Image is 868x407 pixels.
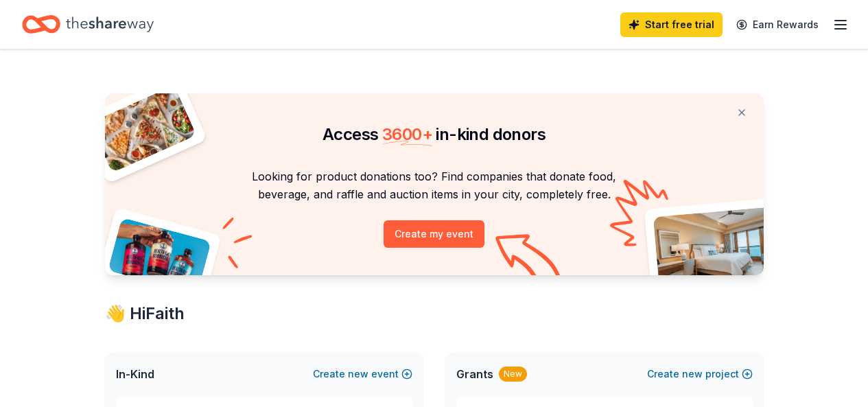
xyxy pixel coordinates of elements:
[382,124,432,144] span: 3600 +
[89,85,196,173] img: Pizza
[728,12,827,37] a: Earn Rewards
[499,367,527,382] div: New
[348,366,368,382] span: new
[495,234,564,286] img: Curvy arrow
[313,366,412,382] button: Createnewevent
[682,366,703,382] span: new
[647,366,753,382] button: Createnewproject
[620,12,723,37] a: Start free trial
[322,124,546,144] span: Access in-kind donors
[456,366,493,382] span: Grants
[384,220,484,248] button: Create my event
[105,303,764,325] div: 👋 Hi Faith
[116,366,154,382] span: In-Kind
[22,8,154,40] a: Home
[121,167,747,204] p: Looking for product donations too? Find companies that donate food, beverage, and raffle and auct...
